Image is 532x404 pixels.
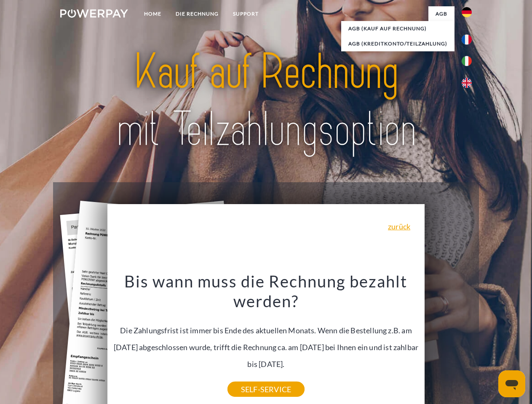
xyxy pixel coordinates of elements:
[112,271,420,311] h3: Bis wann muss die Rechnung bezahlt werden?
[341,21,454,36] a: AGB (Kauf auf Rechnung)
[168,6,226,21] a: DIE RECHNUNG
[498,370,525,397] iframe: Schaltfläche zum Öffnen des Messaging-Fensters
[226,6,266,21] a: SUPPORT
[462,7,472,17] img: de
[462,56,472,66] img: it
[462,78,472,88] img: en
[428,6,454,21] a: agb
[137,6,168,21] a: Home
[341,36,454,51] a: AGB (Kreditkonto/Teilzahlung)
[60,9,128,18] img: logo-powerpay-white.svg
[388,223,410,230] a: zurück
[80,40,452,161] img: title-powerpay_de.svg
[112,271,420,389] div: Die Zahlungsfrist ist immer bis Ende des aktuellen Monats. Wenn die Bestellung z.B. am [DATE] abg...
[462,35,472,45] img: fr
[227,382,305,397] a: SELF-SERVICE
